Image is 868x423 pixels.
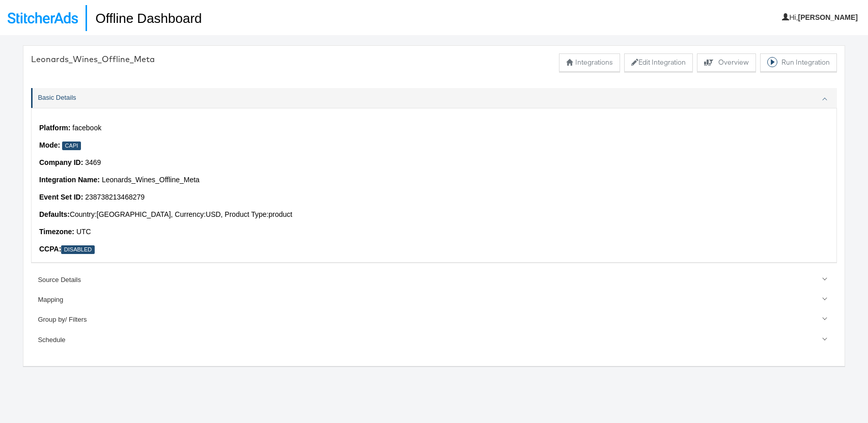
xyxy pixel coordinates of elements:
div: Mapping [38,295,831,305]
strong: Defaults: [39,210,70,218]
div: Schedule [38,335,831,345]
button: Edit Integration [624,53,693,72]
div: Basic Details [38,93,831,103]
p: facebook [39,123,829,133]
a: Source Details [31,270,837,290]
strong: Company ID: [39,158,83,166]
h1: Offline Dashboard [86,5,202,31]
p: Country: [GEOGRAPHIC_DATA] , Currency: USD , Product Type: product [39,210,829,220]
strong: Platform: [39,124,70,132]
div: Group by/ Filters [38,315,831,325]
p: 3469 [39,158,829,168]
button: Integrations [559,53,620,72]
img: StitcherAds [8,12,78,23]
strong: Timezone: [39,228,74,236]
a: Mapping [31,290,837,310]
a: Group by/ Filters [31,310,837,330]
div: Source Details [38,275,831,285]
strong: Event Set ID : [39,193,83,201]
strong: CCPA: [39,245,61,253]
a: Basic Details [31,88,837,108]
strong: Integration Name: [39,176,100,184]
p: 238738213468279 [39,192,829,203]
div: Basic Details [31,108,837,262]
button: Run Integration [760,53,837,72]
button: Overview [697,53,756,72]
p: UTC [39,227,829,237]
div: Capi [62,142,81,150]
a: Schedule [31,330,837,350]
div: Disabled [61,245,94,254]
b: [PERSON_NAME] [798,13,858,21]
strong: Mode: [39,141,60,149]
div: Leonards_Wines_Offline_Meta [31,53,155,65]
p: Leonards_Wines_Offline_Meta [39,175,829,185]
